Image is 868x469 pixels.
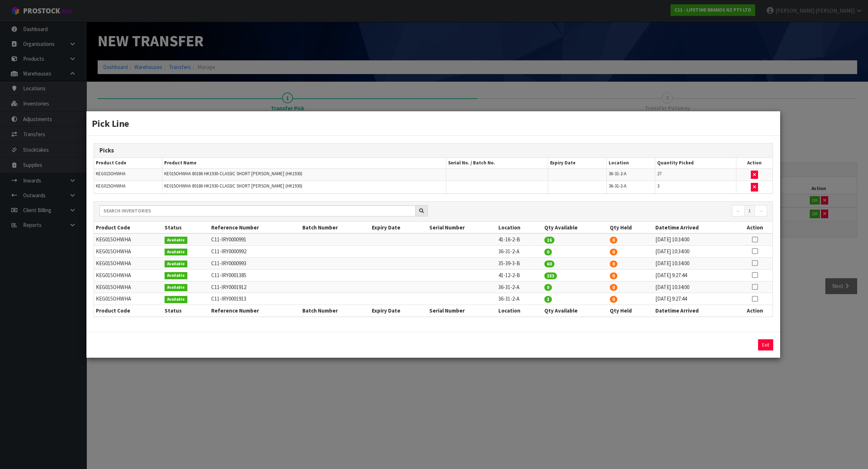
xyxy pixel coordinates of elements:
[94,293,163,305] td: KEG015OHWHA
[609,171,626,177] span: 36-31-2-A
[607,158,655,168] th: Location
[657,183,659,189] span: 3
[544,249,552,255] span: 0
[544,261,554,267] span: 60
[427,222,497,233] th: Serial Number
[370,305,427,317] th: Expiry Date
[497,246,542,258] td: 36-31-2-A
[736,158,773,168] th: Action
[165,261,187,268] span: Available
[165,237,187,244] span: Available
[99,205,416,216] input: Search inventories
[758,339,773,350] button: Exit
[427,305,497,317] th: Serial Number
[654,293,737,305] td: [DATE] 9:27:44
[497,233,542,245] td: 41-16-2-B
[165,296,187,303] span: Available
[164,183,302,189] span: KE015OHWHA 80186 HK1930-CLASSIC SHORT [PERSON_NAME] (HK1930)
[92,117,775,130] h3: Pick Line
[654,305,737,317] th: Datetime Arrived
[209,305,301,317] th: Reference Number
[96,171,125,177] span: KEG015OHWHA
[610,237,617,244] span: 0
[94,222,163,233] th: Product Code
[544,284,552,291] span: 0
[744,205,755,217] a: 1
[164,171,302,177] span: KE015OHWHA 80186 HK1930-CLASSIC SHORT [PERSON_NAME] (HK1930)
[96,183,125,189] span: KEG015OHWHA
[542,305,608,317] th: Qty Available
[610,272,617,279] span: 0
[654,269,737,281] td: [DATE] 9:27:44
[94,269,163,281] td: KEG015OHWHA
[209,246,301,258] td: C11-IRY0000992
[737,222,773,233] th: Action
[446,158,548,168] th: Serial No. / Batch No.
[732,205,745,217] a: ←
[657,171,661,177] span: 27
[209,233,301,245] td: C11-IRY0000991
[162,158,446,168] th: Product Name
[654,257,737,269] td: [DATE] 10:34:00
[99,147,767,154] h3: Picks
[165,249,187,256] span: Available
[94,305,163,317] th: Product Code
[737,305,773,317] th: Action
[94,257,163,269] td: KEG015OHWHA
[610,249,617,255] span: 0
[608,222,654,233] th: Qty Held
[301,305,370,317] th: Batch Number
[544,272,557,279] span: 153
[654,246,737,258] td: [DATE] 10:34:00
[94,281,163,293] td: KEG015OHWHA
[497,222,542,233] th: Location
[94,246,163,258] td: KEG015OHWHA
[544,237,554,244] span: 16
[609,183,626,189] span: 36-31-2-A
[165,272,187,279] span: Available
[209,281,301,293] td: C11-IRY0001912
[439,205,767,218] nav: Page navigation
[654,281,737,293] td: [DATE] 10:34:00
[542,222,608,233] th: Qty Available
[544,296,552,303] span: 3
[209,222,301,233] th: Reference Number
[608,305,654,317] th: Qty Held
[94,233,163,245] td: KEG015OHWHA
[165,284,187,291] span: Available
[163,222,209,233] th: Status
[94,158,162,168] th: Product Code
[610,296,617,303] span: 0
[497,281,542,293] td: 36-31-2-A
[209,293,301,305] td: C11-IRY0001913
[548,158,607,168] th: Expiry Date
[497,257,542,269] td: 35-39-3-B
[163,305,209,317] th: Status
[654,222,737,233] th: Datetime Arrived
[301,222,370,233] th: Batch Number
[497,293,542,305] td: 36-31-2-A
[370,222,427,233] th: Expiry Date
[497,305,542,317] th: Location
[610,284,617,291] span: 0
[497,269,542,281] td: 41-12-2-B
[209,257,301,269] td: C11-IRY0000993
[610,261,617,267] span: 0
[754,205,767,217] a: →
[209,269,301,281] td: C11-IRY0001385
[654,233,737,245] td: [DATE] 10:34:00
[655,158,736,168] th: Quantity Picked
